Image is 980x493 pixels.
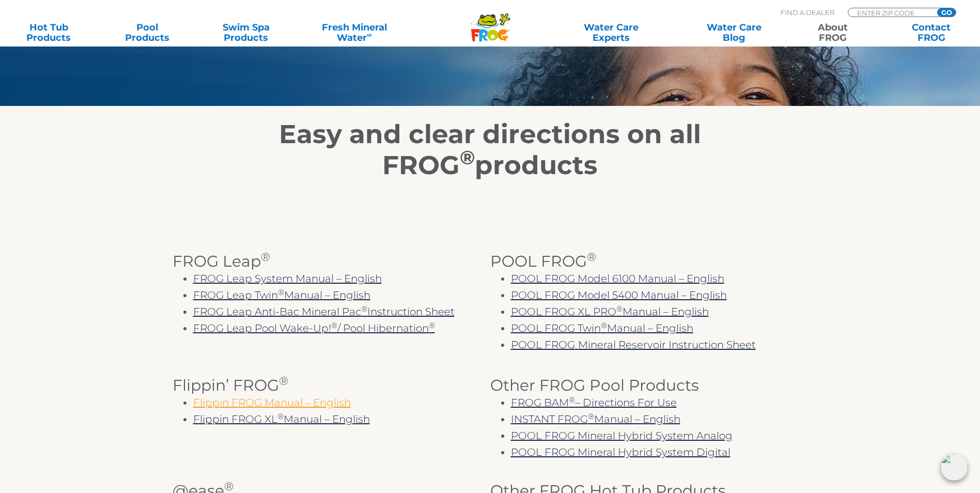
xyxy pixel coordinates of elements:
a: POOL FROG Model 6100 Manual – English [511,272,724,285]
h3: POOL FROG [490,253,808,270]
a: ContactFROG [893,22,970,43]
sup: ® [429,320,435,330]
a: POOL FROG Twin®Manual – English [511,322,693,334]
h3: Flippin’ FROG [173,377,490,394]
a: INSTANT FROG®Manual – English [511,413,680,425]
a: FROG Leap Twin®Manual – English [193,289,370,301]
h2: Easy and clear directions on all FROG products [173,119,808,181]
a: POOL FROG Mineral Hybrid System Analog [511,429,733,442]
a: FROG BAM®– Directions For Use [511,396,677,409]
a: Water CareBlog [695,22,772,43]
sup: ® [261,250,270,264]
a: Swim SpaProducts [208,22,285,43]
sup: ® [277,411,284,421]
sup: ® [601,320,607,330]
sup: ® [279,374,288,388]
sup: ® [278,287,284,297]
sup: ® [569,395,575,405]
h3: Other FROG Pool Products [490,377,808,394]
a: FROG Leap System Manual – English [193,272,382,285]
sup: ® [460,146,475,169]
sup: ® [331,320,337,330]
sup: ® [616,304,623,314]
p: Find A Dealer [781,8,834,17]
img: openIcon [941,454,968,481]
input: GO [937,8,956,17]
input: Zip Code Form [856,8,926,17]
a: FROG Leap Pool Wake-Up!®/ Pool Hibernation® [193,322,435,334]
h3: FROG Leap [173,253,490,270]
sup: ∞ [367,30,372,39]
a: AboutFROG [794,22,871,43]
a: Fresh MineralWater∞ [306,22,402,43]
a: POOL FROG Mineral Hybrid System Digital [511,446,730,458]
a: Flippin FROG Manual – English [193,396,351,409]
a: Water CareExperts [549,22,674,43]
sup: ® [588,411,594,421]
a: PoolProducts [109,22,186,43]
a: POOL FROG XL PRO®Manual – English [511,305,709,318]
a: POOL FROGMineral Reservoir Instruction Sheet [511,338,756,351]
sup: ® [361,304,367,314]
a: Hot TubProducts [10,22,87,43]
sup: ® [587,250,596,264]
a: Flippin FROG XL®Manual – English [193,413,370,425]
a: POOL FROG Model 5400 Manual – English [511,289,727,301]
a: FROG Leap Anti-Bac Mineral Pac®Instruction Sheet [193,305,455,318]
